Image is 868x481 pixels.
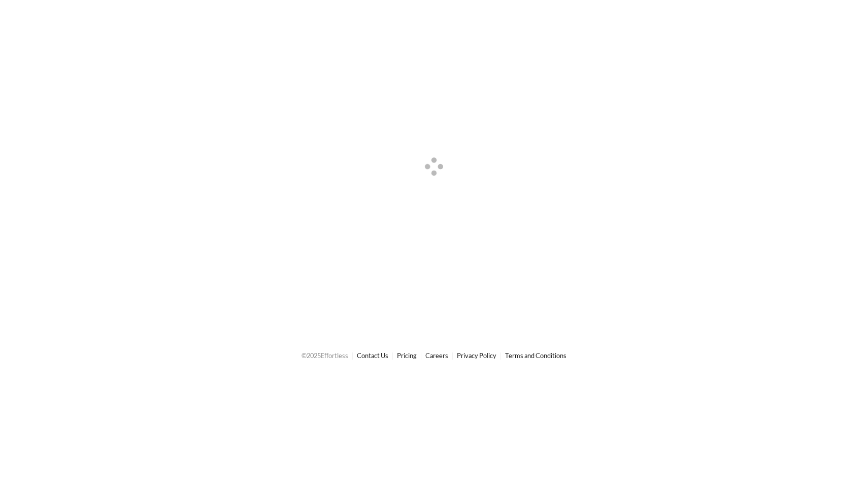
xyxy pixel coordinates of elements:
a: Privacy Policy [457,351,496,360]
a: Careers [425,351,448,360]
a: Contact Us [357,351,388,360]
span: © 2025 Effortless [302,351,348,360]
a: Pricing [397,351,417,360]
a: Terms and Conditions [505,351,566,360]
